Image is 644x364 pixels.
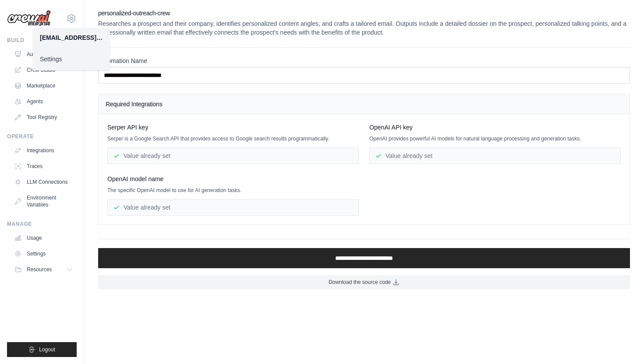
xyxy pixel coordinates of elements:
a: Settings [11,247,77,261]
h4: Required Integrations [106,100,623,108]
div: Value already set [107,147,359,164]
span: Logout [39,346,55,353]
a: Tool Registry [11,110,77,124]
p: Serper is a Google Search API that provides access to Google search results programmatically. [107,135,359,142]
a: Integrations [11,143,77,157]
span: Resources [27,266,52,273]
a: Usage [11,231,77,245]
div: Value already set [369,147,621,164]
a: Download the source code [98,275,630,289]
a: Agents [11,94,77,108]
p: The specific OpenAI model to use for AI generation tasks. [107,187,359,194]
a: Settings [33,51,110,67]
a: Environment Variables [11,191,77,212]
div: Manage [7,220,77,227]
a: Marketplace [11,79,77,93]
p: OpenAI provides powerful AI models for natural language processing and generation tasks. [369,135,621,142]
img: Logo [7,10,51,27]
a: Crew Studio [11,63,77,77]
button: Resources [11,262,77,276]
a: LLM Connections [11,175,77,189]
a: Automations [11,47,77,61]
iframe: Chat Widget [600,322,644,364]
div: Value already set [107,199,359,216]
span: Serper API key [107,123,148,132]
div: Build [7,37,77,44]
p: Researches a prospect and their company, identifies personalized content angles, and crafts a tai... [98,19,630,37]
div: [EMAIL_ADDRESS][DOMAIN_NAME] [40,33,103,42]
span: Download the source code [329,279,391,286]
label: Automation Name [98,56,630,65]
div: Operate [7,133,77,140]
span: OpenAI API key [369,123,413,132]
span: OpenAI model name [107,175,163,183]
button: Logout [7,342,77,357]
a: Traces [11,159,77,173]
h2: personalized-outreach-crew [98,9,630,17]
